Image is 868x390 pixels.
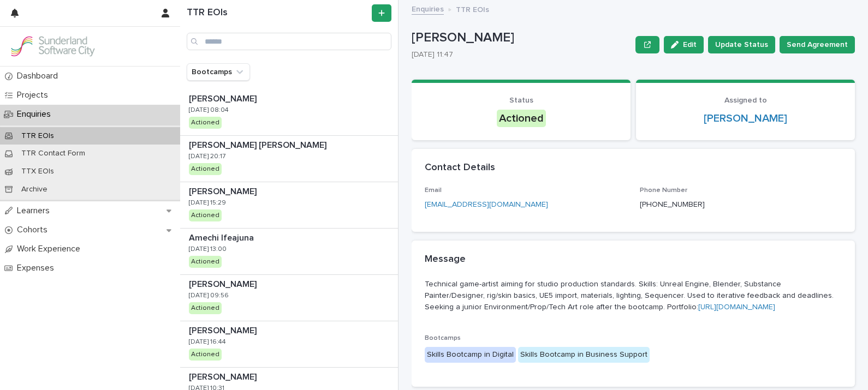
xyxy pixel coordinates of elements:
[189,349,222,361] div: Actioned
[13,109,60,119] p: Enquiries
[456,3,489,15] p: TTR EOIs
[683,41,697,49] span: Edit
[640,199,705,211] p: [PHONE_NUMBER]
[425,201,548,208] a: [EMAIL_ADDRESS][DOMAIN_NAME]
[13,71,67,81] p: Dashboard
[189,231,256,243] p: Amechi Ifeajuna
[189,323,259,336] p: [PERSON_NAME]
[708,36,775,53] button: Update Status
[787,39,848,50] span: Send Agreement
[425,254,466,266] h2: Message
[640,187,687,194] span: Phone Number
[704,112,787,125] a: [PERSON_NAME]
[664,36,704,53] button: Edit
[189,370,259,382] p: [PERSON_NAME]
[189,106,229,114] p: [DATE] 08:04
[724,97,767,104] span: Assigned to
[187,33,391,50] input: Search
[189,163,222,175] div: Actioned
[180,321,398,368] a: [PERSON_NAME][PERSON_NAME] [DATE] 16:44Actioned
[189,117,222,129] div: Actioned
[412,50,627,59] p: [DATE] 11:47
[189,292,229,299] p: [DATE] 09:56
[425,335,461,341] span: Bootcamps
[13,263,63,273] p: Expenses
[189,302,222,314] div: Actioned
[187,63,250,81] button: Bootcamps
[13,206,58,216] p: Learners
[189,153,225,160] p: [DATE] 20:17
[180,136,398,182] a: [PERSON_NAME] [PERSON_NAME][PERSON_NAME] [PERSON_NAME] [DATE] 20:17Actioned
[189,209,222,221] div: Actioned
[412,2,444,15] a: Enquiries
[13,167,63,176] p: TTX EOIs
[13,131,63,141] p: TTR EOIs
[189,245,227,253] p: [DATE] 13:00
[425,279,842,313] p: Technical game-artist aiming for studio production standards. Skills: Unreal Engine, Blender, Sub...
[13,90,57,100] p: Projects
[9,35,96,57] img: GVzBcg19RCOYju8xzymn
[425,347,516,363] div: Skills Bootcamp in Digital
[412,30,631,46] p: [PERSON_NAME]
[189,199,226,207] p: [DATE] 15:29
[189,338,226,346] p: [DATE] 16:44
[189,138,329,151] p: [PERSON_NAME] [PERSON_NAME]
[425,162,495,174] h2: Contact Details
[780,36,855,53] button: Send Agreement
[189,256,222,268] div: Actioned
[13,225,56,235] p: Cohorts
[715,39,768,50] span: Update Status
[180,182,398,229] a: [PERSON_NAME][PERSON_NAME] [DATE] 15:29Actioned
[189,92,259,104] p: [PERSON_NAME]
[189,277,259,290] p: [PERSON_NAME]
[698,303,775,311] a: [URL][DOMAIN_NAME]
[189,184,259,197] p: [PERSON_NAME]
[180,229,398,275] a: Amechi IfeajunaAmechi Ifeajuna [DATE] 13:00Actioned
[425,187,442,194] span: Email
[13,185,56,194] p: Archive
[187,7,370,19] h1: TTR EOIs
[13,244,89,254] p: Work Experience
[497,110,546,127] div: Actioned
[509,97,533,104] span: Status
[180,89,398,136] a: [PERSON_NAME][PERSON_NAME] [DATE] 08:04Actioned
[180,275,398,321] a: [PERSON_NAME][PERSON_NAME] [DATE] 09:56Actioned
[13,149,94,158] p: TTR Contact Form
[518,347,650,363] div: Skills Bootcamp in Business Support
